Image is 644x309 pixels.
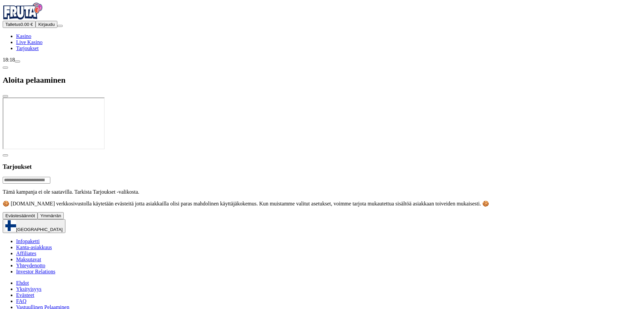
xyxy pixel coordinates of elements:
a: Investor Relations [16,269,55,274]
nav: Primary [3,3,641,51]
button: chevron-left icon [3,154,8,156]
img: Fruta [3,3,43,20]
button: [GEOGRAPHIC_DATA]chevron-down icon [3,219,65,233]
span: Ymmärrän [40,213,61,218]
p: Tämä kampanja ei ole saatavilla. Tarkista Tarjoukset -valikosta. [3,189,641,195]
a: Maksutavat [16,257,41,262]
button: menu [57,25,63,27]
button: Evästesäännöt [3,212,38,219]
a: FAQ [16,298,26,304]
a: Live Kasino [16,39,43,45]
a: Infopaketti [16,238,40,244]
p: 🍪 [DOMAIN_NAME] verkkosivustolla käytetään evästeitä jotta asiakkailla olisi paras mahdolinen käy... [3,200,641,207]
button: close [3,95,8,97]
button: Talletusplus icon0.00 € [3,21,36,28]
button: Ymmärrän [38,212,64,219]
img: Finland flag [5,220,16,231]
a: Kanta-asiakkuus [16,244,52,250]
a: Kasino [16,33,31,39]
a: Tarjoukset [16,45,39,51]
a: Evästeet [16,292,34,298]
a: Yhteydenotto [16,263,45,268]
span: 0.00 € [20,22,33,27]
h3: Tarjoukset [3,163,641,170]
h2: Aloita pelaaminen [3,76,641,85]
input: Search [3,177,50,184]
span: 18:18 [3,57,15,63]
span: [GEOGRAPHIC_DATA] [16,227,63,232]
a: Fruta [3,15,43,21]
button: live-chat [15,61,20,63]
a: Affiliates [16,250,36,256]
span: Evästesäännöt [5,213,35,218]
button: chevron-left icon [3,67,8,69]
a: Ehdot [16,280,29,286]
nav: Main menu [3,33,641,51]
a: Yksityisyys [16,286,42,292]
span: Kirjaudu [38,22,55,27]
span: Talletus [5,22,20,27]
button: Kirjaudu [36,21,57,28]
